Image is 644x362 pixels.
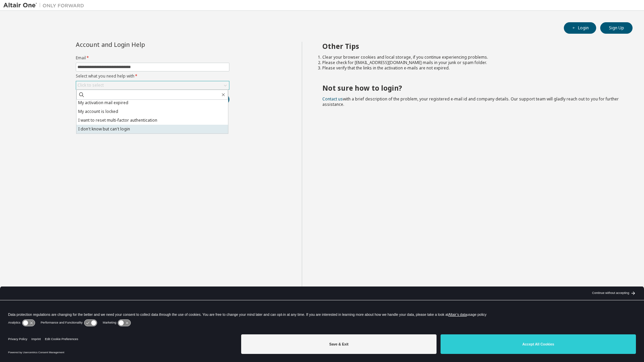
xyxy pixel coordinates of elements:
div: Account and Login Help [76,42,199,47]
div: Click to select [77,83,104,88]
div: Click to select [76,81,229,89]
h2: Other Tips [322,42,621,51]
img: Altair One [3,2,88,9]
label: Email [76,55,229,61]
label: Select what you need help with [76,73,229,79]
span: with a brief description of the problem, your registered e-mail id and company details. Our suppo... [322,96,619,107]
li: Please check for [EMAIL_ADDRESS][DOMAIN_NAME] mails in your junk or spam folder. [322,60,621,65]
button: Sign Up [600,22,633,34]
li: Clear your browser cookies and local storage, if you continue experiencing problems. [322,55,621,60]
li: My activation mail expired [76,98,228,107]
button: Login [564,22,596,34]
li: Please verify that the links in the activation e-mails are not expired. [322,65,621,71]
h2: Not sure how to login? [322,84,621,92]
a: Contact us [322,96,343,102]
